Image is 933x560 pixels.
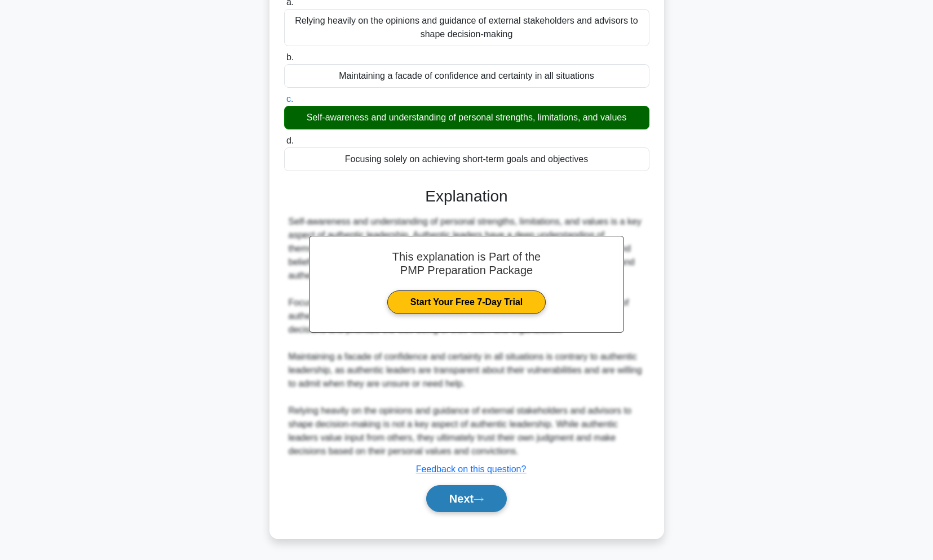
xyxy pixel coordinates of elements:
[416,464,527,474] a: Feedback on this question?
[284,106,649,129] div: Self-awareness and understanding of personal strengths, limitations, and values
[284,64,649,88] div: Maintaining a facade of confidence and certainty in all situations
[426,485,507,512] button: Next
[284,9,649,46] div: Relying heavily on the opinions and guidance of external stakeholders and advisors to shape decis...
[284,147,649,171] div: Focusing solely on achieving short-term goals and objectives
[291,187,643,206] h3: Explanation
[289,215,645,458] div: Self-awareness and understanding of personal strengths, limitations, and values is a key aspect o...
[286,52,294,62] span: b.
[387,290,546,314] a: Start Your Free 7-Day Trial
[286,94,293,104] span: c.
[286,136,294,145] span: d.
